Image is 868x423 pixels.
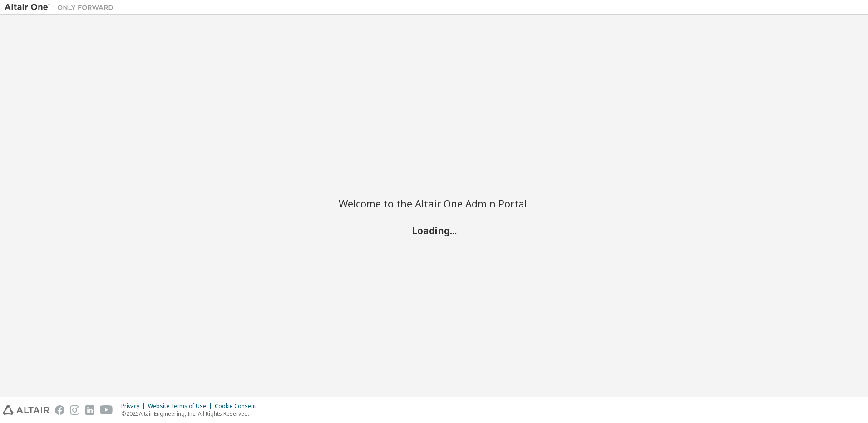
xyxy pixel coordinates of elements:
[121,403,148,410] div: Privacy
[339,197,529,210] h2: Welcome to the Altair One Admin Portal
[85,405,94,415] img: linkedin.svg
[3,405,49,415] img: altair_logo.svg
[148,403,215,410] div: Website Terms of Use
[100,405,113,415] img: youtube.svg
[55,405,64,415] img: facebook.svg
[121,410,261,418] p: © 2025 Altair Engineering, Inc. All Rights Reserved.
[339,225,529,236] h2: Loading...
[70,405,79,415] img: instagram.svg
[5,3,118,12] img: Altair One
[215,403,261,410] div: Cookie Consent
